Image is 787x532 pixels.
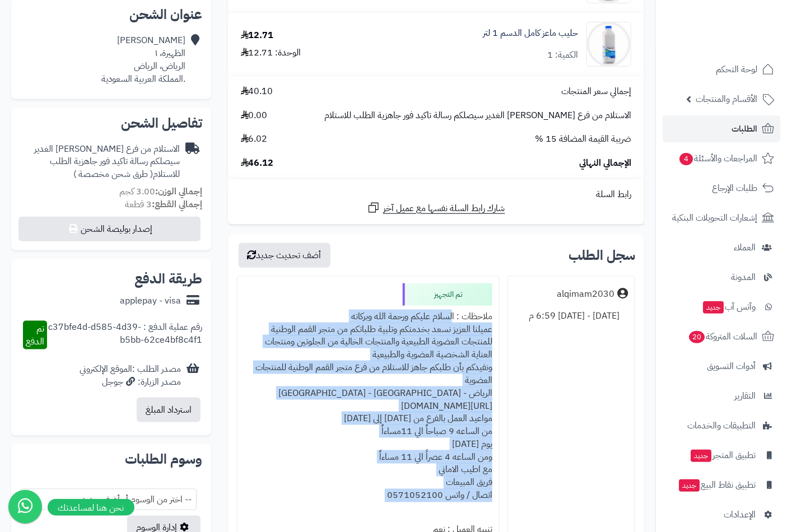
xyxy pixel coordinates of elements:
[663,353,780,380] a: أدوات التسويق
[547,49,578,62] div: الكمية: 1
[557,288,614,301] div: alqimam2030
[663,204,780,231] a: إشعارات التحويلات البنكية
[155,185,202,198] strong: إجمالي الوزن:
[47,321,202,350] div: رقم عملية الدفع : c37bfe4d-d585-4d39-b5bb-62ce4bf8c4f1
[73,167,153,181] span: ( طرق شحن مخصصة )
[707,358,756,374] span: أدوات التسويق
[367,201,505,215] a: شارك رابط السلة نفسها مع عميل آخر
[120,295,181,307] div: applepay - visa
[134,272,202,286] h2: طريقة الدفع
[663,145,780,172] a: المراجعات والأسئلة4
[241,85,273,98] span: 40.10
[80,363,181,389] div: مصدر الطلب :الموقع الإلكتروني
[679,152,693,165] span: 4
[569,249,635,262] h3: سجل الطلب
[663,293,780,320] a: وآتس آبجديد
[383,202,505,215] span: شارك رابط السلة نفسها مع عميل آخر
[703,301,724,314] span: جديد
[21,489,196,511] span: -- اختر من الوسوم أو أضف جديد... --
[663,501,780,528] a: الإعدادات
[663,115,780,142] a: الطلبات
[125,198,202,211] small: 3 قطعة
[702,299,756,315] span: وآتس آب
[101,34,185,85] div: [PERSON_NAME] الظهيرة، ١ الرياض، الرياض .المملكة العربية السعودية
[663,382,780,409] a: التقارير
[20,116,202,130] h2: تفاصيل الشحن
[712,180,757,196] span: طلبات الإرجاع
[20,453,202,466] h2: وسوم الطلبات
[239,243,330,268] button: أضف تحديث جديد
[241,133,268,146] span: 6.02
[80,376,181,389] div: مصدر الزيارة: جوجل
[711,22,776,46] img: logo-2.png
[663,412,780,439] a: التطبيقات والخدمات
[688,330,705,343] span: 20
[663,56,780,83] a: لوحة التحكم
[732,121,757,137] span: الطلبات
[241,157,274,170] span: 46.12
[241,109,268,122] span: 0.00
[241,46,301,59] div: الوحدة: 12.71
[663,442,780,469] a: تطبيق المتجرجديد
[483,27,578,40] a: حليب ماعز كامل الدسم 1 لتر
[561,85,631,98] span: إجمالي سعر المنتجات
[119,185,202,198] small: 3.00 كجم
[678,477,756,493] span: تطبيق نقاط البيع
[734,388,756,404] span: التقارير
[663,234,780,261] a: العملاء
[724,507,756,522] span: الإعدادات
[679,479,700,492] span: جديد
[716,62,757,77] span: لوحة التحكم
[687,418,756,433] span: التطبيقات والخدمات
[152,198,202,211] strong: إجمالي القطع:
[18,217,201,241] button: إصدار بوليصة الشحن
[241,29,274,42] div: 12.71
[515,305,628,327] div: [DATE] - [DATE] 6:59 م
[20,489,197,510] span: -- اختر من الوسوم أو أضف جديد... --
[691,450,711,462] span: جديد
[678,151,757,166] span: المراجعات والأسئلة
[26,322,44,348] span: تم الدفع
[579,157,631,170] span: الإجمالي النهائي
[232,188,640,201] div: رابط السلة
[324,109,631,122] span: الاستلام من فرع [PERSON_NAME] الغدير سيصلكم رسالة تاكيد فور جاهزية الطلب للاستلام
[663,323,780,350] a: السلات المتروكة20
[587,22,631,67] img: 1700260736-29-90x90.jpg
[663,175,780,202] a: طلبات الإرجاع
[20,8,202,21] h2: عنوان الشحن
[20,143,180,181] div: الاستلام من فرع [PERSON_NAME] الغدير سيصلكم رسالة تاكيد فور جاهزية الطلب للاستلام
[663,472,780,498] a: تطبيق نقاط البيعجديد
[663,264,780,291] a: المدونة
[244,306,492,520] div: ملاحظات : السلام عليكم ورحمة الله وبركاته عميلنا العزيز نسعد بخدمتكم وتلبية طلباتكم من متجر القمم...
[672,210,757,226] span: إشعارات التحويلات البنكية
[690,447,756,463] span: تطبيق المتجر
[403,283,492,306] div: تم التجهيز
[731,269,756,285] span: المدونة
[535,133,631,146] span: ضريبة القيمة المضافة 15 %
[734,240,756,255] span: العملاء
[137,398,201,422] button: استرداد المبلغ
[696,91,757,107] span: الأقسام والمنتجات
[688,329,757,344] span: السلات المتروكة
